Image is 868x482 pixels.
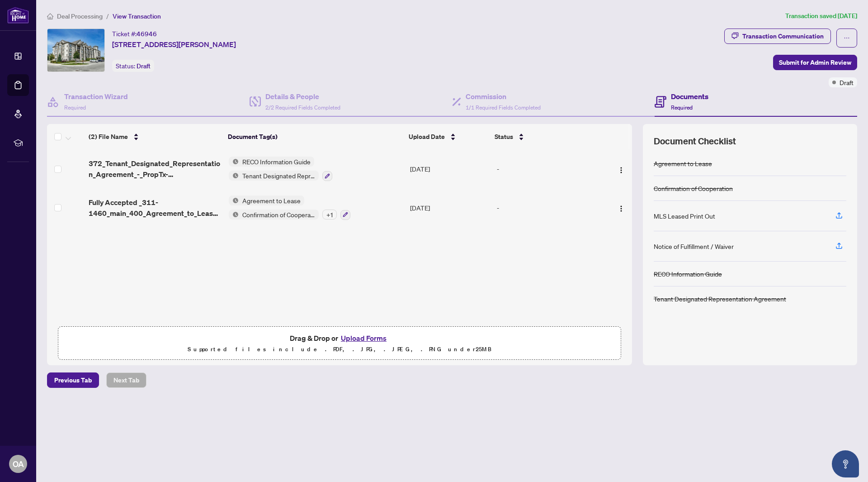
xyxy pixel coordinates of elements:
[322,210,337,220] div: + 1
[239,157,314,167] span: RECO Information Guide
[654,183,733,193] div: Confirmation of Cooperation
[618,205,625,212] img: Logo
[89,158,222,180] span: 372_Tenant_Designated_Representation_Agreement_-_PropTx-[PERSON_NAME].pdf
[47,29,104,72] img: IMG-W12299262_1.jpg
[654,241,734,251] div: Notice of Fulfillment / Waiver
[239,171,319,181] span: Tenant Designated Representation Agreement
[13,458,24,470] span: OA
[85,124,224,149] th: (2) File Name
[58,327,621,360] span: Drag & Drop orUpload FormsSupported files include .PDF, .JPG, .JPEG, .PNG under25MB
[64,344,615,355] p: Supported files include .PDF, .JPG, .JPEG, .PNG under 25 MB
[497,164,598,174] div: -
[54,373,92,387] span: Previous Tab
[64,104,86,111] span: Required
[229,196,239,205] img: Status Icon
[7,7,29,24] img: logo
[497,203,598,213] div: -
[466,104,541,111] span: 1/1 Required Fields Completed
[406,149,493,188] td: [DATE]
[290,332,389,344] span: Drag & Drop or
[785,11,857,21] article: Transaction saved [DATE]
[406,188,493,227] td: [DATE]
[239,196,304,205] span: Agreement to Lease
[466,91,541,102] h4: Commission
[671,91,708,102] h4: Documents
[614,162,628,176] button: Logo
[89,132,128,142] span: (2) File Name
[229,157,239,167] img: Status Icon
[742,29,824,43] div: Transaction Communication
[409,132,445,142] span: Upload Date
[47,372,99,388] button: Previous Tab
[654,294,786,304] div: Tenant Designated Representation Agreement
[112,29,157,39] div: Ticket #:
[265,104,340,111] span: 2/2 Required Fields Completed
[224,124,405,149] th: Document Tag(s)
[106,11,109,21] li: /
[773,55,857,70] button: Submit for Admin Review
[671,104,693,111] span: Required
[113,12,161,20] span: View Transaction
[724,29,831,44] button: Transaction Communication
[229,196,350,220] button: Status IconAgreement to LeaseStatus IconConfirmation of Cooperation+1
[112,60,154,72] div: Status:
[338,332,389,344] button: Upload Forms
[47,13,53,19] span: home
[137,30,157,38] span: 46946
[495,132,513,142] span: Status
[844,35,850,41] span: ellipsis
[112,39,236,50] span: [STREET_ADDRESS][PERSON_NAME]
[106,372,146,388] button: Next Tab
[229,157,332,181] button: Status IconRECO Information GuideStatus IconTenant Designated Representation Agreement
[405,124,491,149] th: Upload Date
[654,211,715,221] div: MLS Leased Print Out
[57,12,103,20] span: Deal Processing
[779,55,851,70] span: Submit for Admin Review
[618,167,625,174] img: Logo
[229,210,239,220] img: Status Icon
[229,171,239,181] img: Status Icon
[654,135,736,148] span: Document Checklist
[137,62,151,70] span: Draft
[239,210,319,220] span: Confirmation of Cooperation
[89,197,222,219] span: Fully Accepted _311-1460_main_400_Agreement_to_Lease_-_Residential_-_PropTx-[PERSON_NAME].pdf
[614,200,628,215] button: Logo
[832,450,859,477] button: Open asap
[654,269,722,279] div: RECO Information Guide
[840,77,854,87] span: Draft
[64,91,128,102] h4: Transaction Wizard
[265,91,340,102] h4: Details & People
[491,124,599,149] th: Status
[654,158,712,168] div: Agreement to Lease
